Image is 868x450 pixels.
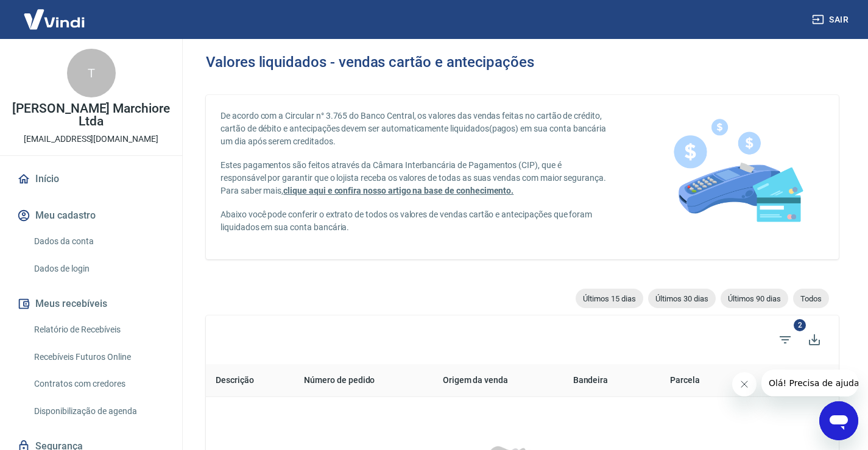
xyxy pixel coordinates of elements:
[819,401,858,440] iframe: Botão para abrir a janela de mensagens
[283,186,513,195] a: clique aqui e confira nosso artigo na base de conhecimento.
[29,229,168,254] a: Dados da conta
[648,289,716,308] div: Últimos 30 dias
[15,202,168,229] button: Meu cadastro
[7,9,102,18] span: Olá! Precisa de ajuda?
[29,371,168,396] a: Contratos com credores
[655,95,819,259] img: card-liquidations.916113cab14af1f97834.png
[294,364,433,397] th: Número de pedido
[29,345,168,370] a: Recebíveis Futuros Online
[221,159,609,197] p: Estes pagamentos são feitos através da Câmara Interbancária de Pagamentos (CIP), que é responsáve...
[810,9,853,31] button: Sair
[648,294,716,303] span: Últimos 30 dias
[15,290,168,317] button: Meus recebíveis
[721,294,788,303] span: Últimos 90 dias
[221,208,609,234] p: Abaixo você pode conferir o extrato de todos os valores de vendas cartão e antecipações que foram...
[29,399,168,424] a: Disponibilização de agenda
[800,325,829,354] button: Baixar listagem
[15,166,168,192] a: Início
[576,289,643,308] div: Últimos 15 dias
[793,294,829,303] span: Todos
[206,364,294,397] th: Descrição
[576,294,643,303] span: Últimos 15 dias
[794,319,806,331] span: 2
[29,256,168,281] a: Dados de login
[15,1,94,38] img: Vindi
[722,364,839,397] th: Valor recebido
[793,289,829,308] div: Todos
[433,364,563,397] th: Origem da venda
[10,102,172,128] p: [PERSON_NAME] Marchiore Ltda
[206,54,534,71] h3: Valores liquidados - vendas cartão e antecipações
[732,372,757,396] iframe: Fechar mensagem
[24,133,158,146] p: [EMAIL_ADDRESS][DOMAIN_NAME]
[721,289,788,308] div: Últimos 90 dias
[29,317,168,342] a: Relatório de Recebíveis
[221,110,609,148] p: De acordo com a Circular n° 3.765 do Banco Central, os valores das vendas feitas no cartão de cré...
[563,364,647,397] th: Bandeira
[771,325,800,354] span: Filtros
[67,49,116,97] div: T
[761,370,858,396] iframe: Mensagem da empresa
[647,364,722,397] th: Parcela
